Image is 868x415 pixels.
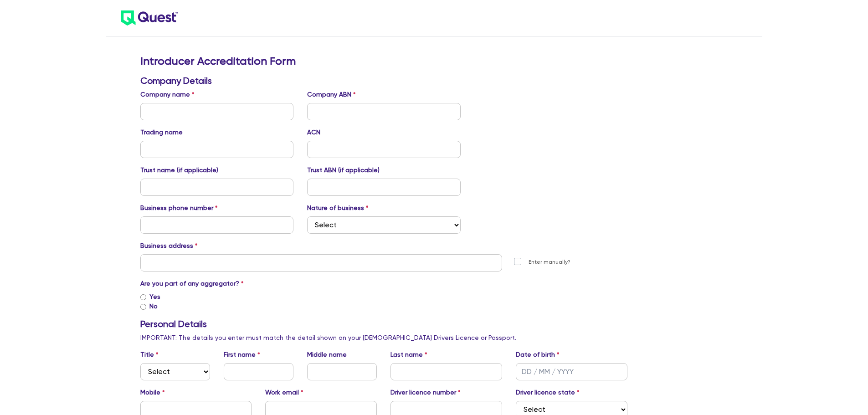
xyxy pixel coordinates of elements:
label: Last name [390,350,427,359]
h3: Personal Details [140,318,628,329]
label: Work email [265,388,303,397]
h2: Introducer Accreditation Form [140,55,628,68]
img: quest-logo [121,10,178,26]
label: ACN [307,128,320,137]
label: Driver licence number [390,388,461,397]
label: Company ABN [307,90,356,99]
label: Trust ABN (if applicable) [307,165,380,175]
label: Enter manually? [529,258,570,266]
label: Are you part of any aggregator? [140,279,244,288]
label: Business phone number [140,203,218,213]
h3: Company Details [140,75,628,86]
label: Nature of business [307,203,369,213]
label: First name [224,350,260,359]
input: DD / MM / YYYY [516,363,627,380]
label: Yes [149,292,160,302]
label: Trading name [140,128,183,137]
label: Company name [140,90,195,99]
p: IMPORTANT: The details you enter must match the detail shown on your [DEMOGRAPHIC_DATA] Drivers L... [140,333,628,343]
label: Middle name [307,350,347,359]
label: Business address [140,241,198,251]
label: Trust name (if applicable) [140,165,218,175]
label: Title [140,350,159,359]
label: Mobile [140,388,165,397]
label: No [149,302,158,311]
label: Driver licence state [516,388,580,397]
label: Date of birth [516,350,560,359]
